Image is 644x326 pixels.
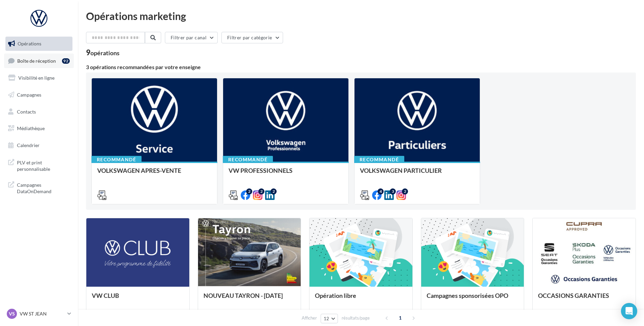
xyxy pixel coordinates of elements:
div: opérations [90,50,120,56]
span: résultats/page [342,315,370,321]
span: Afficher [302,315,317,321]
span: Contacts [17,108,36,114]
div: 92 [62,58,70,64]
div: 2 [271,188,277,195]
span: Campagnes DataOnDemand [17,180,70,195]
span: OCCASIONS GARANTIES [538,292,609,299]
a: Campagnes DataOnDemand [4,178,74,198]
span: VW PROFESSIONNELS [229,167,293,174]
a: Opérations [4,37,74,51]
a: Visibilité en ligne [4,71,74,85]
span: VOLKSWAGEN APRES-VENTE [97,167,181,174]
span: NOUVEAU TAYRON - [DATE] [203,292,283,299]
a: Calendrier [4,138,74,152]
div: Opérations marketing [86,11,636,21]
span: Opérations [18,41,41,46]
span: 1 [395,312,406,323]
div: 9 [86,49,120,56]
span: VW CLUB [92,292,119,299]
span: Visibilité en ligne [18,75,55,81]
span: Campagnes sponsorisées OPO [427,292,508,299]
button: Filtrer par canal [165,32,218,43]
span: VS [9,310,15,317]
div: Recommandé [91,156,142,163]
div: 2 [258,188,264,195]
div: Recommandé [223,156,273,163]
a: Boîte de réception92 [4,54,74,68]
button: 12 [321,314,338,323]
a: Médiathèque [4,121,74,136]
span: Boîte de réception [17,58,56,63]
a: VS VW ST JEAN [5,307,72,320]
div: Open Intercom Messenger [621,303,637,319]
span: Opération libre [315,292,356,299]
div: 4 [378,188,384,195]
span: VOLKSWAGEN PARTICULIER [360,167,442,174]
div: 2 [246,188,252,195]
div: 3 [390,188,396,195]
span: PLV et print personnalisable [17,158,70,172]
span: Campagnes [17,92,41,98]
a: Contacts [4,105,74,119]
p: VW ST JEAN [20,310,65,317]
button: Filtrer par catégorie [221,32,283,43]
div: 3 opérations recommandées par votre enseigne [86,64,636,70]
a: PLV et print personnalisable [4,155,74,175]
div: 2 [402,188,408,195]
span: Médiathèque [17,125,45,131]
span: 12 [324,316,329,321]
div: Recommandé [354,156,404,163]
a: Campagnes [4,88,74,102]
span: Calendrier [17,142,40,148]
